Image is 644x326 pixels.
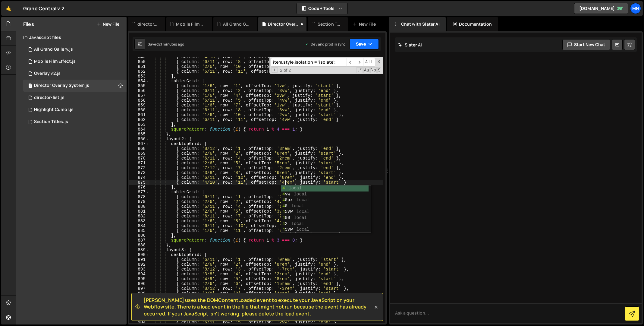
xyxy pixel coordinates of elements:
[129,214,149,219] div: 882
[129,117,149,122] div: 862
[23,43,127,55] div: 15298/43578.js
[129,84,149,88] div: 855
[34,107,74,112] div: Highlight Cursor.js
[137,21,158,27] div: director-list.js
[34,59,76,64] div: Mobile Film Effect.js
[377,67,381,73] span: Search In Selection
[23,5,64,12] div: Grand Central v.2
[129,223,149,228] div: 884
[129,281,149,286] div: 896
[129,74,149,79] div: 853
[272,67,278,73] span: Toggle Replace mode
[129,248,149,252] div: 889
[23,116,127,128] div: 15298/40223.js
[129,112,149,117] div: 861
[23,68,127,80] div: 15298/45944.js
[355,58,363,67] span: ​
[129,180,149,185] div: 875
[447,17,498,31] div: Documentation
[129,108,149,112] div: 860
[148,42,184,47] div: Saved
[129,199,149,204] div: 879
[562,39,610,50] button: Start new chat
[389,17,446,31] div: Chat with Slater AI
[363,67,370,73] span: CaseSensitive Search
[129,195,149,199] div: 878
[129,238,149,243] div: 887
[129,122,149,127] div: 863
[23,92,127,104] div: 15298/40379.js
[574,3,628,14] a: [DOMAIN_NAME]
[129,272,149,277] div: 894
[129,262,149,267] div: 892
[129,185,149,190] div: 876
[129,190,149,195] div: 877
[129,137,149,141] div: 866
[129,103,149,108] div: 859
[271,58,347,67] input: Search for
[318,21,341,27] div: Section Titles.js
[129,204,149,209] div: 880
[144,297,373,317] span: [PERSON_NAME] uses the DOMContentLoaded event to execute your JavaScript on your Webflow site. Th...
[97,22,119,27] button: New File
[129,257,149,262] div: 891
[357,67,363,73] span: RegExp Search
[129,93,149,98] div: 857
[34,119,68,125] div: Section Titles.js
[129,243,149,248] div: 888
[129,252,149,257] div: 890
[129,98,149,103] div: 858
[23,104,127,116] div: 15298/43117.js
[297,3,347,14] button: Code + Tools
[34,47,73,52] div: All Grand Gallery.js
[129,64,149,69] div: 851
[129,161,149,166] div: 871
[159,42,184,47] div: 21 minutes ago
[305,42,346,47] div: Dev and prod in sync
[23,80,127,92] div: 15298/42891.js
[278,68,293,73] span: 2 of 2
[630,3,641,14] a: MN
[176,21,205,27] div: Mobile Film Effect.js
[129,305,149,310] div: 901
[129,301,149,305] div: 900
[23,55,127,68] div: 15298/47702.js
[129,277,149,281] div: 895
[353,21,378,27] div: New File
[23,21,34,27] h2: Files
[129,170,149,175] div: 873
[16,31,127,43] div: Javascript files
[129,219,149,223] div: 883
[34,95,64,100] div: director-list.js
[129,228,149,233] div: 885
[129,79,149,84] div: 854
[129,233,149,238] div: 886
[28,84,32,89] span: 1
[129,209,149,214] div: 881
[268,21,299,27] div: Director Overlay System.js
[129,320,149,325] div: 904
[129,267,149,272] div: 893
[129,146,149,151] div: 868
[129,315,149,320] div: 903
[129,286,149,291] div: 897
[363,58,375,67] span: Alt-Enter
[34,71,61,76] div: Overlay v2.js
[129,127,149,132] div: 864
[129,156,149,161] div: 870
[129,55,149,59] div: 849
[129,69,149,74] div: 852
[129,166,149,170] div: 872
[129,151,149,156] div: 869
[350,39,379,49] button: Save
[129,141,149,146] div: 867
[129,132,149,137] div: 865
[347,58,355,67] span: ​
[129,88,149,93] div: 856
[129,296,149,301] div: 899
[1,1,16,16] a: 🤙
[398,42,422,48] h2: Slater AI
[370,67,377,73] span: Whole Word Search
[129,291,149,296] div: 898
